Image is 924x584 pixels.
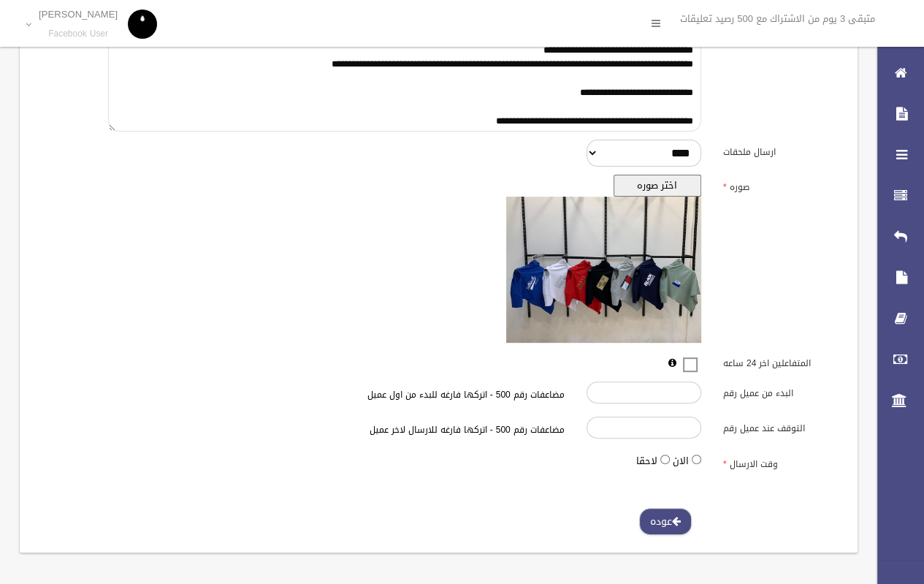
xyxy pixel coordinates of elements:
[712,351,849,371] label: المتفاعلين اخر 24 ساعه
[245,425,565,435] h6: مضاعفات رقم 500 - اتركها فارغه للارسال لاخر عميل
[39,9,118,20] p: [PERSON_NAME]
[712,417,849,437] label: التوقف عند عميل رقم
[506,197,701,343] img: معاينه الصوره
[636,452,657,470] label: لاحقا
[712,452,849,472] label: وقت الارسال
[245,390,565,400] h6: مضاعفات رقم 500 - اتركها فارغه للبدء من اول عميل
[639,508,692,535] a: عوده
[614,175,701,197] button: اختر صوره
[712,382,849,402] label: البدء من عميل رقم
[673,452,689,470] label: الان
[712,140,849,160] label: ارسال ملحقات
[712,175,849,195] label: صوره
[39,29,118,39] small: Facebook User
